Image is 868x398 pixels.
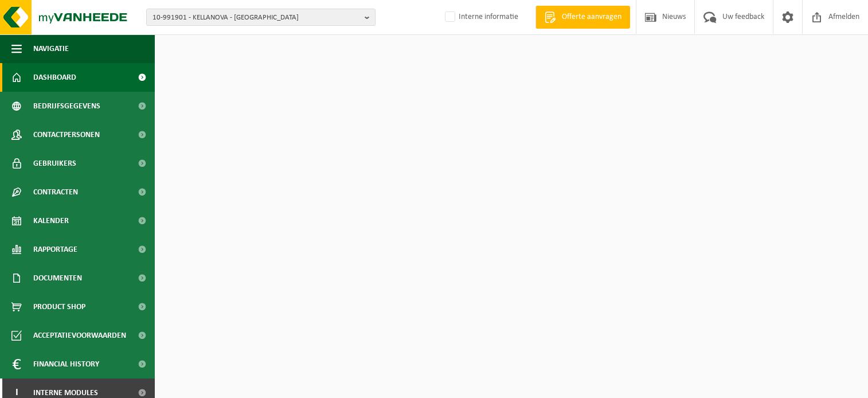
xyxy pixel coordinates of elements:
label: Interne informatie [443,9,518,26]
span: Documenten [33,264,82,292]
span: 10-991901 - KELLANOVA - [GEOGRAPHIC_DATA] [153,9,360,26]
span: Gebruikers [33,149,76,178]
span: Offerte aanvragen [559,11,624,23]
span: Acceptatievoorwaarden [33,321,126,350]
span: Product Shop [33,292,85,321]
span: Rapportage [33,235,77,264]
a: Offerte aanvragen [535,6,630,29]
span: Bedrijfsgegevens [33,92,100,120]
span: Contactpersonen [33,120,100,149]
span: Financial History [33,350,99,379]
span: Navigatie [33,34,69,63]
span: Contracten [33,178,78,206]
button: 10-991901 - KELLANOVA - [GEOGRAPHIC_DATA] [146,9,376,26]
span: Dashboard [33,63,76,92]
span: Kalender [33,206,69,235]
